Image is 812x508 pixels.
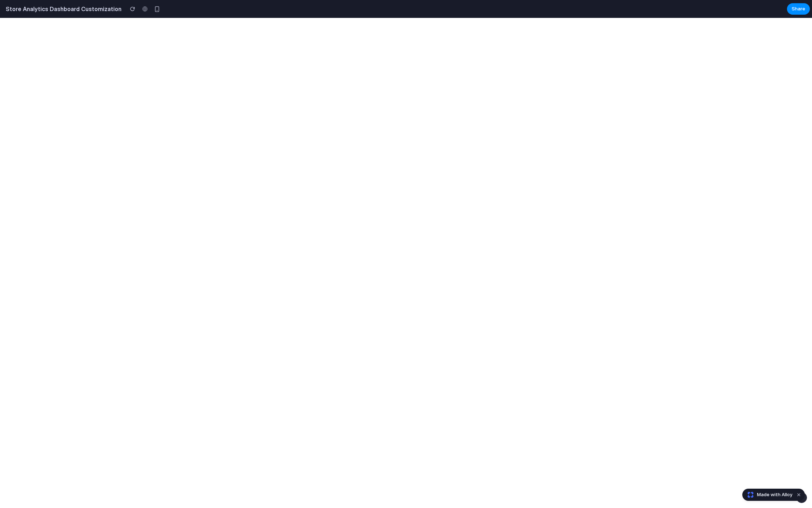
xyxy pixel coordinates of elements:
[743,491,793,498] a: Made with Alloy
[794,490,803,499] button: Dismiss watermark
[3,5,122,13] h2: Store Analytics Dashboard Customization
[787,3,810,15] button: Share
[792,5,805,13] span: Share
[757,491,792,498] span: Made with Alloy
